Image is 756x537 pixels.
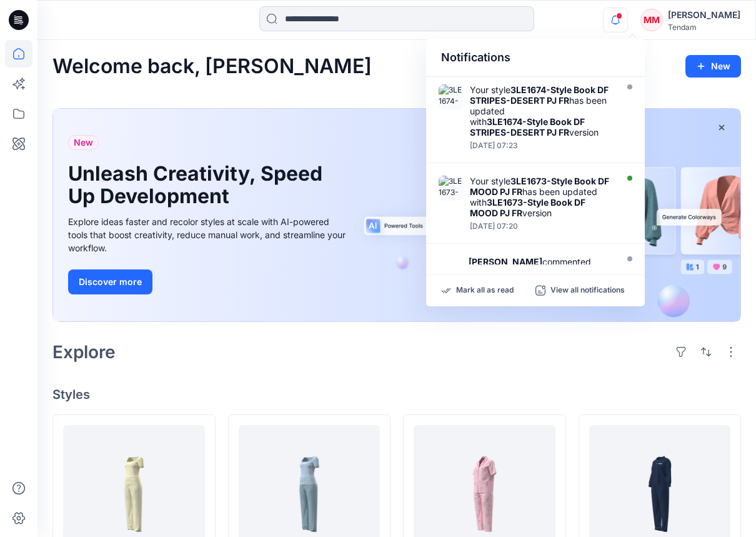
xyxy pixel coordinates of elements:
div: Notifications [426,39,645,77]
div: Wednesday, September 10, 2025 07:20 [470,222,614,231]
a: Discover more [68,269,349,294]
h1: Unleash Creativity, Speed Up Development [68,163,331,208]
h4: Styles [52,387,741,402]
div: [PERSON_NAME] [668,8,740,23]
button: New [685,55,741,78]
h2: Explore [52,342,116,362]
span: New [74,135,93,150]
strong: 3LE1673-Style Book DF MOOD PJ FR [470,176,609,197]
strong: [PERSON_NAME] [469,256,542,267]
div: commented on [469,256,614,288]
p: Mark all as read [456,285,514,296]
div: MM [640,9,663,31]
strong: 3LE1673-Style Book DF MOOD PJ FR [470,197,585,218]
p: View all notifications [550,285,625,296]
div: Your style has been updated with version [470,176,614,218]
div: Tendam [668,23,740,32]
h2: Welcome back, [PERSON_NAME] [52,55,372,78]
button: Discover more [68,269,152,294]
div: Your style has been updated with version [470,84,614,138]
img: 3LE1674-Style Book DF STRIPES-DESERT PJ FR [439,84,464,109]
strong: 3LE1674-Style Book DF STRIPES-DESERT PJ FR [470,84,609,106]
div: Wednesday, September 10, 2025 07:23 [470,141,614,150]
img: 3LE1673-Style Book DF MOOD PJ FR [439,176,464,201]
strong: 3LE1674-Style Book DF STRIPES-DESERT PJ FR [470,116,585,138]
div: Explore ideas faster and recolor styles at scale with AI-powered tools that boost creativity, red... [68,215,349,254]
